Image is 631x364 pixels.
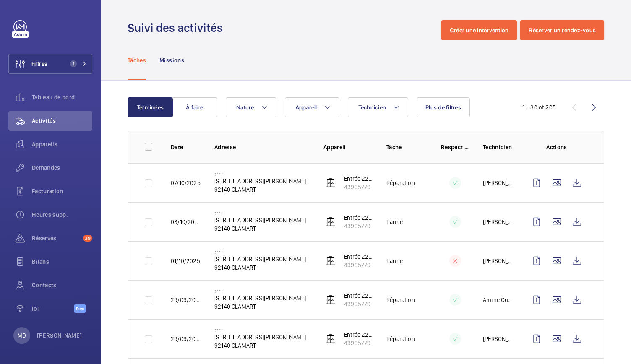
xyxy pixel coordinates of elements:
p: 92140 CLAMART [214,341,306,350]
p: 43995779 [344,261,373,269]
span: Filtres [31,60,47,68]
p: 43995779 [344,339,373,347]
p: 01/10/2025 [171,257,200,265]
p: 2111 [214,211,306,216]
button: À faire [172,97,217,117]
span: Appareils [32,140,92,148]
p: 2111 [214,172,306,177]
span: Contacts [32,281,92,289]
p: Entrée 22 machinerie haute [344,213,373,222]
p: 29/09/2025 [171,335,201,343]
p: Entrée 22 machinerie haute [344,330,373,339]
p: [PERSON_NAME] [483,257,513,265]
p: Tâche [386,143,428,151]
p: Réparation [386,335,415,343]
p: Actions [527,143,587,151]
span: Activités [32,117,92,125]
p: Date [171,143,201,151]
p: Adresse [214,143,310,151]
span: Tableau de bord [32,93,92,101]
img: elevator.svg [326,178,336,188]
img: elevator.svg [326,217,336,227]
p: [PERSON_NAME] [483,335,513,343]
p: Tâches [128,56,146,65]
p: 2111 [214,328,306,333]
span: Bilans [32,257,92,266]
span: Demandes [32,164,92,172]
p: Respect délai [441,143,469,151]
span: Nature [236,104,254,111]
button: Technicien [348,97,409,117]
span: 1 [70,60,77,67]
p: Missions [159,56,184,65]
p: Amine Ourchid [483,296,513,304]
p: [STREET_ADDRESS][PERSON_NAME] [214,294,306,302]
p: Entrée 22 machinerie haute [344,291,373,300]
span: Facturation [32,187,92,195]
span: Plus de filtres [425,104,461,111]
p: Panne [386,218,403,226]
button: Créer une intervention [441,20,517,40]
p: [STREET_ADDRESS][PERSON_NAME] [214,216,306,224]
button: Appareil [285,97,339,117]
button: Terminées [128,97,173,117]
button: Filtres1 [8,54,92,74]
p: Entrée 22 machinerie haute [344,252,373,261]
span: Technicien [358,104,386,111]
span: Réserves [32,234,80,242]
p: MD [18,331,26,340]
p: 43995779 [344,300,373,308]
p: 43995779 [344,183,373,191]
p: Technicien [483,143,513,151]
button: Nature [226,97,276,117]
img: elevator.svg [326,295,336,305]
p: 92140 CLAMART [214,185,306,194]
p: 92140 CLAMART [214,263,306,272]
span: 39 [83,235,92,242]
button: Réserver un rendez-vous [520,20,604,40]
img: elevator.svg [326,334,336,344]
p: [STREET_ADDRESS][PERSON_NAME] [214,177,306,185]
button: Plus de filtres [417,97,470,117]
p: Réparation [386,296,415,304]
p: [PERSON_NAME] [483,218,513,226]
span: Beta [74,304,86,313]
p: Appareil [323,143,373,151]
h1: Suivi des activités [128,20,228,36]
p: Panne [386,257,403,265]
p: 03/10/2025 [171,218,201,226]
p: 2111 [214,250,306,255]
p: [PERSON_NAME] [37,331,82,340]
p: [PERSON_NAME] [483,179,513,187]
p: [STREET_ADDRESS][PERSON_NAME] [214,255,306,263]
p: [STREET_ADDRESS][PERSON_NAME] [214,333,306,341]
div: 1 – 30 of 205 [522,103,556,112]
span: Heures supp. [32,211,92,219]
p: 2111 [214,289,306,294]
p: 92140 CLAMART [214,224,306,233]
p: 92140 CLAMART [214,302,306,311]
p: Réparation [386,179,415,187]
span: Appareil [295,104,317,111]
span: IoT [32,304,74,313]
p: 29/09/2025 [171,296,201,304]
img: elevator.svg [326,256,336,266]
p: 07/10/2025 [171,179,201,187]
p: Entrée 22 machinerie haute [344,174,373,183]
p: 43995779 [344,222,373,230]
